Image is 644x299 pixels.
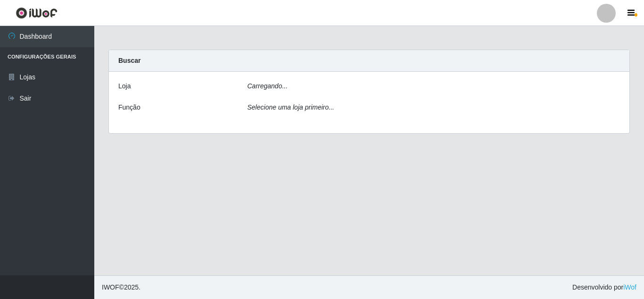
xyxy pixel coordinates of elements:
[118,57,140,64] strong: Buscar
[16,7,58,19] img: CoreUI Logo
[248,82,288,90] i: Carregando...
[248,103,334,111] i: Selecione uma loja primeiro...
[623,283,636,291] a: iWof
[102,283,119,291] span: IWOF
[102,282,140,292] span: © 2025 .
[572,282,636,292] span: Desenvolvido por
[118,81,131,91] label: Loja
[118,103,140,112] label: Função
